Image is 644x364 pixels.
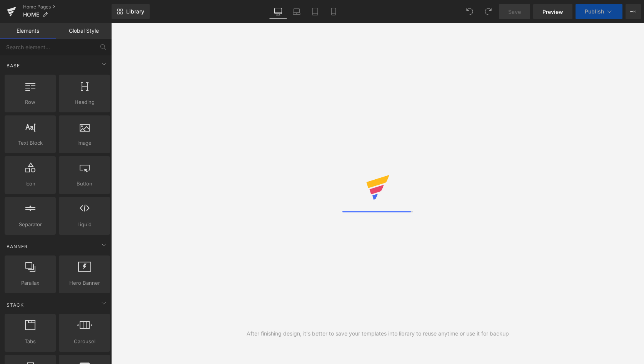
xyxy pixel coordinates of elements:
span: Library [126,8,144,15]
span: Publish [585,8,604,15]
span: Text Block [7,139,53,147]
button: Undo [462,4,477,19]
span: Separator [7,220,53,229]
a: Mobile [324,4,343,19]
span: Button [61,180,108,188]
span: Save [508,8,521,16]
span: Base [6,62,21,69]
a: Laptop [287,4,306,19]
span: Icon [7,180,53,188]
span: Carousel [61,337,108,346]
span: Hero Banner [61,279,108,287]
span: Heading [61,98,108,106]
span: HOME [23,12,39,18]
span: Tabs [7,337,53,346]
a: Global Style [56,23,112,38]
a: New Library [112,4,150,19]
button: Redo [480,4,496,19]
span: Parallax [7,279,53,287]
a: Desktop [269,4,287,19]
a: Home Pages [23,4,112,10]
span: Banner [6,243,28,250]
a: Tablet [306,4,324,19]
span: Liquid [61,220,108,229]
button: More [626,4,641,19]
div: After finishing design, it's better to save your templates into library to reuse anytime or use i... [247,329,509,338]
span: Preview [542,8,563,16]
span: Row [7,98,53,106]
button: Publish [576,4,622,19]
span: Image [61,139,108,147]
a: Preview [533,4,572,19]
span: Stack [6,301,25,309]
